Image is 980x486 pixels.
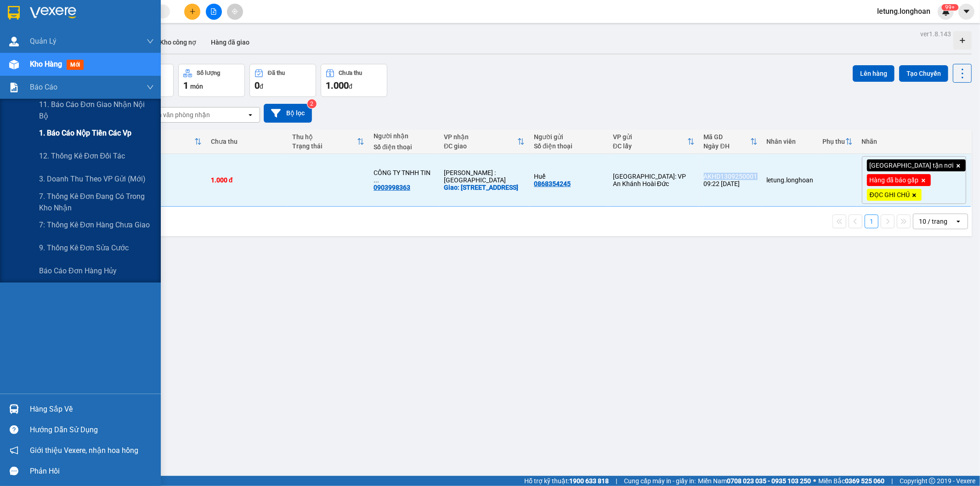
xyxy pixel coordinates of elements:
[288,130,369,154] th: Toggle SortBy
[534,133,604,141] div: Người gửi
[865,215,878,228] button: 1
[624,476,696,486] span: Cung cấp máy in - giấy in:
[8,6,20,20] img: logo-vxr
[955,218,962,225] svg: open
[127,130,206,154] th: Toggle SortBy
[823,138,845,145] div: Phụ thu
[569,477,609,485] strong: 1900 633 818
[953,31,972,50] div: Tạo kho hàng mới
[10,467,18,475] span: message
[227,4,243,20] button: aim
[439,130,529,154] th: Toggle SortBy
[534,142,604,150] div: Số điện thoại
[919,217,947,226] div: 10 / trang
[870,161,954,170] span: [GEOGRAPHIC_DATA] tận nơi
[21,26,158,40] strong: (Công Ty TNHH Chuyển Phát Nhanh Bảo An - MST: 0109597835)
[374,176,379,184] span: ...
[374,132,435,140] div: Người nhận
[232,8,238,15] span: aim
[30,445,138,456] span: Giới thiệu Vexere, nhận hoa hồng
[153,31,204,53] button: Kho công nợ
[3,13,176,23] strong: BIÊN NHẬN VẬN CHUYỂN BẢO AN EXPRESS
[9,37,19,46] img: warehouse-icon
[147,84,154,91] span: down
[30,81,57,93] span: Báo cáo
[444,142,517,150] div: ĐC giao
[292,133,357,141] div: Thu hộ
[30,423,154,437] div: Hướng dẫn sử dụng
[39,242,129,254] span: 9. Thống kê đơn sửa cước
[767,138,814,145] div: Nhân viên
[349,83,352,90] span: đ
[613,142,687,150] div: ĐC lấy
[942,7,950,16] img: icon-new-feature
[9,83,19,92] img: solution-icon
[699,130,762,154] th: Toggle SortBy
[321,64,387,97] button: Chưa thu1.000đ
[39,191,154,214] span: 7. Thống kê đơn đang có trong kho nhận
[204,31,257,53] button: Hàng đã giao
[845,477,884,485] strong: 0369 525 060
[534,173,604,180] div: Huế
[870,6,938,17] span: letung.longhoan
[39,150,125,162] span: 12. Thống kê đơn đối tác
[30,35,57,47] span: Quản Lý
[613,173,695,187] div: [GEOGRAPHIC_DATA]: VP An Khánh Hoài Đức
[963,7,971,16] span: caret-down
[249,64,316,97] button: Đã thu0đ
[30,464,154,478] div: Phản hồi
[862,138,966,145] div: Nhãn
[704,180,758,187] div: 09:22 [DATE]
[767,176,814,184] div: letung.longhoan
[444,169,525,184] div: [PERSON_NAME] : [GEOGRAPHIC_DATA]
[891,476,893,486] span: |
[899,65,948,82] button: Tạo Chuyến
[10,425,18,434] span: question-circle
[247,111,254,119] svg: open
[374,143,435,151] div: Số điện thoại
[67,60,84,70] span: mới
[813,479,816,483] span: ⚪️
[211,176,283,184] div: 1.000 đ
[184,4,200,20] button: plus
[190,83,203,90] span: món
[339,70,363,76] div: Chưa thu
[704,133,750,141] div: Mã GD
[210,8,217,15] span: file-add
[929,478,935,484] span: copyright
[30,60,62,68] span: Kho hàng
[9,60,19,69] img: warehouse-icon
[132,142,194,150] div: HTTT
[727,477,811,485] strong: 0708 023 035 - 0935 103 250
[264,104,312,123] button: Bộ lọc
[444,133,517,141] div: VP nhận
[958,4,974,20] button: caret-down
[307,99,317,108] sup: 2
[24,44,156,79] span: [PHONE_NUMBER] - [DOMAIN_NAME]
[326,80,349,91] span: 1.000
[704,173,758,180] div: AKHD1309250001
[704,142,750,150] div: Ngày ĐH
[608,130,699,154] th: Toggle SortBy
[941,4,958,11] sup: 365
[178,64,245,97] button: Số lượng1món
[444,184,525,191] div: Giao: 346 Bến Vân Đồn, Phường 1, Quận 4, Tp.HCM
[292,142,357,150] div: Trạng thái
[870,176,919,184] span: Hàng đã báo gấp
[616,476,617,486] span: |
[524,476,609,486] span: Hỗ trợ kỹ thuật:
[10,446,18,455] span: notification
[39,265,117,277] span: Báo cáo đơn hàng hủy
[39,173,146,185] span: 3. Doanh Thu theo VP Gửi (mới)
[147,110,210,119] div: Chọn văn phòng nhận
[211,138,283,145] div: Chưa thu
[39,127,131,139] span: 1. Báo cáo nộp tiền các vp
[853,65,895,82] button: Lên hàng
[920,29,951,39] div: ver 1.8.143
[268,70,285,76] div: Đã thu
[189,8,196,15] span: plus
[613,133,687,141] div: VP gửi
[132,133,194,141] div: Đã thu
[9,404,19,414] img: warehouse-icon
[870,191,910,199] span: ĐỌC GHI CHÚ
